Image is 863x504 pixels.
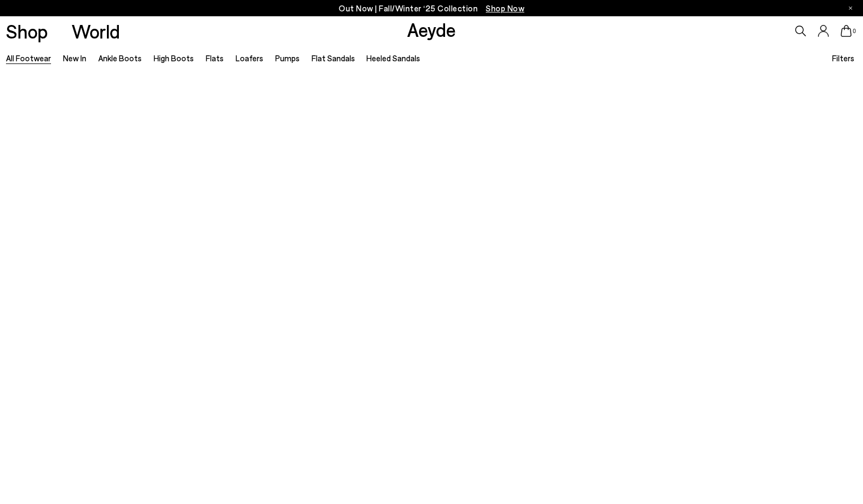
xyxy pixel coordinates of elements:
[154,53,194,63] a: High Boots
[407,18,456,41] a: Aeyde
[852,28,857,34] span: 0
[312,53,355,63] a: Flat Sandals
[206,53,224,63] a: Flats
[6,22,48,41] a: Shop
[366,53,420,63] a: Heeled Sandals
[339,2,524,15] p: Out Now | Fall/Winter ‘25 Collection
[486,3,524,13] span: Navigate to /collections/new-in
[63,53,86,63] a: New In
[6,53,51,63] a: All Footwear
[832,53,854,63] span: Filters
[275,53,300,63] a: Pumps
[98,53,142,63] a: Ankle Boots
[841,25,852,37] a: 0
[236,53,263,63] a: Loafers
[72,22,120,41] a: World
